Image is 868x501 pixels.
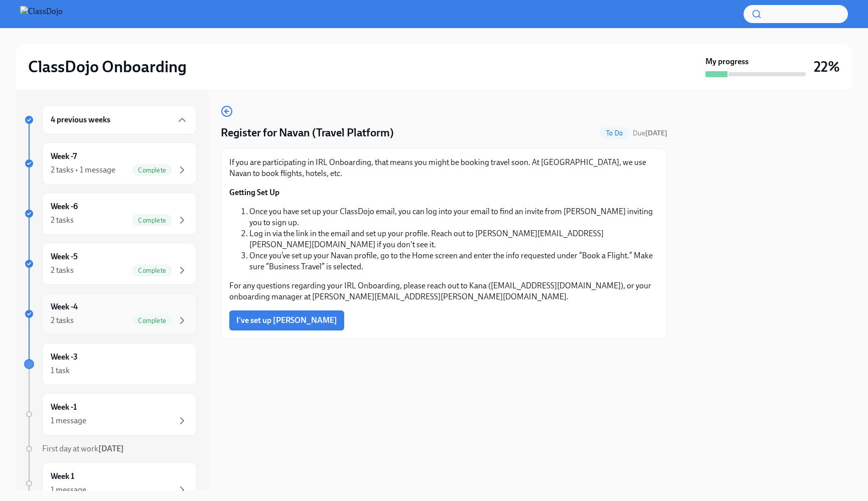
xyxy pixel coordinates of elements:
strong: My progress [705,56,749,67]
a: Week -31 task [24,343,197,385]
h2: ClassDojo Onboarding [28,57,187,77]
li: Once you’ve set up your Navan profile, go to the Home screen and enter the info requested under “... [249,250,659,272]
li: Once you have set up your ClassDojo email, you can log into your email to find an invite from [PE... [249,206,659,228]
span: To Do [600,129,629,137]
span: Due [633,129,667,137]
span: Complete [132,166,172,174]
a: Week -62 tasksComplete [24,193,197,235]
div: 1 task [51,365,70,376]
span: First day at work [42,444,124,453]
h6: Week -5 [51,251,78,262]
a: Week -11 message [24,393,197,435]
h6: Week -4 [51,301,78,312]
a: First day at work[DATE] [24,443,197,454]
span: August 15th, 2025 13:00 [633,128,667,138]
span: Complete [132,217,172,224]
p: If you are participating in IRL Onboarding, that means you might be booking travel soon. At [GEOG... [229,157,659,179]
h6: Week -1 [51,402,77,413]
a: Week -72 tasks • 1 messageComplete [24,142,197,185]
a: Week -52 tasksComplete [24,243,197,285]
h6: Week -3 [51,352,78,363]
div: 2 tasks [51,315,74,326]
img: ClassDojo [20,6,63,22]
h6: Week -6 [51,201,78,212]
span: Complete [132,267,172,274]
div: 2 tasks [51,215,74,226]
h4: Register for Navan (Travel Platform) [221,125,394,140]
span: I've set up [PERSON_NAME] [236,315,337,325]
a: Week -42 tasksComplete [24,293,197,335]
div: 1 message [51,415,86,426]
strong: Getting Set Up [229,188,279,197]
h6: Week -7 [51,151,77,162]
h3: 22% [814,58,840,76]
div: 4 previous weeks [42,105,197,134]
h6: Week 1 [51,471,74,482]
p: For any questions regarding your IRL Onboarding, please reach out to Kana ([EMAIL_ADDRESS][DOMAIN... [229,280,659,302]
button: I've set up [PERSON_NAME] [229,310,344,330]
span: Complete [132,317,172,324]
strong: [DATE] [98,444,124,453]
h6: 4 previous weeks [51,114,110,125]
div: 2 tasks [51,265,74,276]
strong: [DATE] [645,129,667,137]
li: Log in via the link in the email and set up your profile. Reach out to [PERSON_NAME][EMAIL_ADDRES... [249,228,659,250]
div: 2 tasks • 1 message [51,164,115,176]
div: 1 message [51,484,86,495]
